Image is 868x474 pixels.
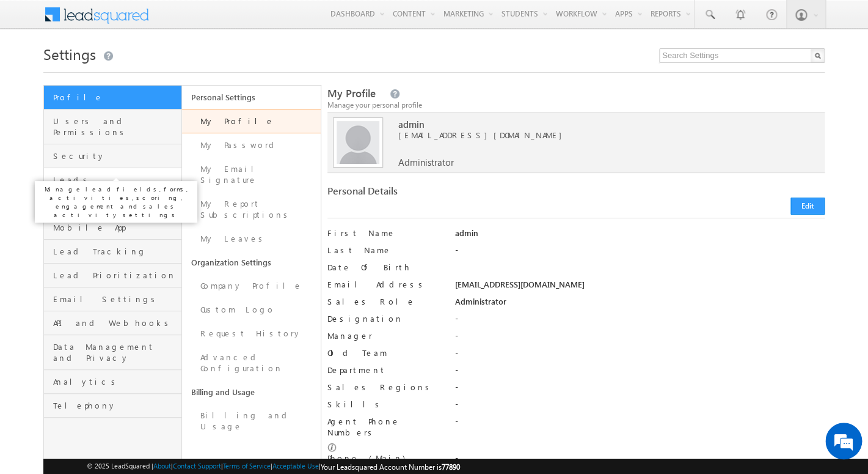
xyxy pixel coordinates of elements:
[44,394,181,418] a: Telephony
[53,246,178,257] span: Lead Tracking
[53,150,178,161] span: Security
[327,228,442,239] label: First Name
[182,157,320,192] a: My Email Signature
[53,222,178,233] span: Mobile App
[182,86,320,109] a: Personal Settings
[327,330,442,341] label: Manager
[53,92,178,103] span: Profile
[327,86,376,100] span: My Profile
[44,287,181,311] a: Email Settings
[454,453,825,470] div: -
[44,264,181,287] a: Lead Prioritization
[327,245,442,256] label: Last Name
[182,251,320,274] a: Organization Settings
[398,119,796,130] span: admin
[321,462,460,471] span: Your Leadsquared Account Number is
[43,44,96,64] span: Settings
[182,227,320,251] a: My Leaves
[44,335,181,370] a: Data Management and Privacy
[454,416,825,433] div: -
[182,298,320,322] a: Custom Logo
[153,462,171,470] a: About
[327,365,442,376] label: Department
[454,296,825,313] div: Administrator
[53,400,178,411] span: Telephony
[44,370,181,394] a: Analytics
[272,462,319,470] a: Acceptable Use
[327,296,442,307] label: Sales Role
[454,279,825,296] div: [EMAIL_ADDRESS][DOMAIN_NAME]
[454,347,825,365] div: -
[44,144,181,168] a: Security
[53,376,178,387] span: Analytics
[53,270,178,281] span: Lead Prioritization
[182,192,320,227] a: My Report Subscriptions
[53,294,178,305] span: Email Settings
[454,330,825,347] div: -
[442,462,460,471] span: 77890
[44,86,181,109] a: Profile
[182,346,320,380] a: Advanced Configuration
[454,228,825,245] div: admin
[182,404,320,439] a: Billing and Usage
[182,380,320,404] a: Billing and Usage
[790,198,825,215] button: Edit
[182,133,320,157] a: My Password
[53,174,178,185] span: Leads
[182,274,320,298] a: Company Profile
[327,100,825,111] div: Manage your personal profile
[53,317,178,328] span: API and Webhooks
[44,216,181,240] a: Mobile App
[223,462,271,470] a: Terms of Service
[327,185,570,202] div: Personal Details
[44,109,181,144] a: Users and Permissions
[173,462,221,470] a: Contact Support
[53,341,178,363] span: Data Management and Privacy
[44,240,181,264] a: Lead Tracking
[398,130,796,141] span: [EMAIL_ADDRESS][DOMAIN_NAME]
[182,109,320,133] a: My Profile
[454,365,825,382] div: -
[327,399,442,410] label: Skills
[398,157,454,168] span: Administrator
[454,399,825,416] div: -
[53,116,178,138] span: Users and Permissions
[87,461,460,472] span: © 2025 LeadSquared | | | | |
[40,185,192,219] p: Manage lead fields, forms, activities, scoring, engagement and sales activity settings
[454,313,825,330] div: -
[454,245,825,262] div: -
[327,416,442,438] label: Agent Phone Numbers
[454,382,825,399] div: -
[327,313,442,324] label: Designation
[182,322,320,346] a: Request History
[327,382,442,393] label: Sales Regions
[44,168,181,192] a: Leads
[327,347,442,358] label: Old Team
[659,48,825,63] input: Search Settings
[44,311,181,335] a: API and Webhooks
[327,262,442,273] label: Date Of Birth
[327,279,442,290] label: Email Address
[327,453,442,464] label: Phone (Main)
